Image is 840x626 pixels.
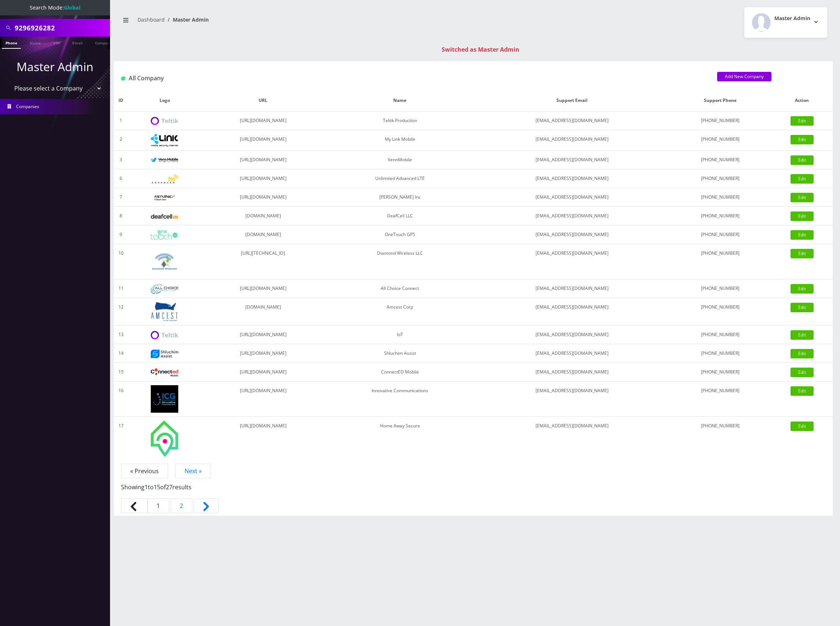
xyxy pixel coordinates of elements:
a: Next » [175,464,211,478]
td: Teltik Production [325,111,475,130]
a: Edit [790,386,814,396]
nav: Page navigation example [114,467,833,516]
a: Edit [790,193,814,202]
td: [URL][DOMAIN_NAME] [201,325,325,344]
td: [PHONE_NUMBER] [669,169,771,188]
img: All Company [121,77,125,81]
td: [URL][DOMAIN_NAME] [201,417,325,461]
td: [URL][DOMAIN_NAME] [201,188,325,207]
td: [EMAIL_ADDRESS][DOMAIN_NAME] [475,325,669,344]
span: Search Mode: [30,4,80,11]
img: Rexing Inc [151,194,178,201]
a: Edit [790,330,814,340]
td: [EMAIL_ADDRESS][DOMAIN_NAME] [475,417,669,461]
td: [PHONE_NUMBER] [669,417,771,461]
td: [PHONE_NUMBER] [669,382,771,417]
td: [DOMAIN_NAME] [201,207,325,225]
td: 10 [114,244,128,279]
img: Teltik Production [151,117,178,125]
td: [URL][DOMAIN_NAME] [201,151,325,169]
td: [EMAIL_ADDRESS][DOMAIN_NAME] [475,169,669,188]
a: Add New Company [717,72,771,81]
img: Innovative Communications [151,385,178,413]
td: Shluchim Assist [325,344,475,363]
td: [EMAIL_ADDRESS][DOMAIN_NAME] [475,207,669,225]
td: 16 [114,382,128,417]
span: 15 [154,483,160,491]
img: Shluchim Assist [151,350,178,358]
span: &laquo; Previous [121,498,147,513]
td: [URL][DOMAIN_NAME] [201,344,325,363]
th: Support Phone [669,90,771,111]
a: Dashboard [138,16,165,23]
td: 3 [114,151,128,169]
td: Diamond Wireless LLC [325,244,475,279]
td: 11 [114,279,128,298]
input: Search All Companies [15,21,108,35]
a: SIM [50,37,63,48]
td: Innovative Communications [325,382,475,417]
span: 27 [166,483,172,491]
a: Edit [790,349,814,358]
td: [EMAIL_ADDRESS][DOMAIN_NAME] [475,130,669,151]
td: [URL][TECHNICAL_ID] [201,244,325,279]
td: [EMAIL_ADDRESS][DOMAIN_NAME] [475,344,669,363]
td: [PHONE_NUMBER] [669,130,771,151]
a: Next &raquo; [194,498,219,513]
td: Home Away Secure [325,417,475,461]
a: Name [26,37,44,48]
nav: Pagination Navigation [121,467,825,516]
td: 12 [114,298,128,325]
th: Logo [128,90,201,111]
td: Unlimited Advanced LTE [325,169,475,188]
td: [PHONE_NUMBER] [669,363,771,382]
td: [PHONE_NUMBER] [669,244,771,279]
a: Edit [790,174,814,184]
td: [URL][DOMAIN_NAME] [201,169,325,188]
td: [URL][DOMAIN_NAME] [201,382,325,417]
a: Go to page 2 [171,498,192,513]
span: 1 [147,498,169,513]
td: [URL][DOMAIN_NAME] [201,363,325,382]
td: [PHONE_NUMBER] [669,225,771,244]
a: Edit [790,303,814,312]
td: 7 [114,188,128,207]
a: Company [91,37,116,48]
span: 1 [145,483,148,491]
td: 1 [114,111,128,130]
th: ID [114,90,128,111]
td: 15 [114,363,128,382]
td: ConnectED Mobile [325,363,475,382]
nav: breadcrumb [119,12,468,33]
td: My Link Mobile [325,130,475,151]
td: 9 [114,225,128,244]
td: [PERSON_NAME] Inc [325,188,475,207]
td: [EMAIL_ADDRESS][DOMAIN_NAME] [475,188,669,207]
td: [URL][DOMAIN_NAME] [201,279,325,298]
td: OneTouch GPS [325,225,475,244]
td: Amcest Corp [325,298,475,325]
td: [PHONE_NUMBER] [669,111,771,130]
li: Master Admin [165,16,209,23]
h1: All Company [121,75,706,82]
td: 2 [114,130,128,151]
div: Switched as Master Admin [121,45,840,54]
img: Amcest Corp [151,302,178,321]
td: 6 [114,169,128,188]
td: [EMAIL_ADDRESS][DOMAIN_NAME] [475,111,669,130]
a: Edit [790,155,814,165]
th: URL [201,90,325,111]
td: [EMAIL_ADDRESS][DOMAIN_NAME] [475,382,669,417]
td: 14 [114,344,128,363]
td: [EMAIL_ADDRESS][DOMAIN_NAME] [475,151,669,169]
a: Edit [790,368,814,377]
h2: Master Admin [774,15,810,22]
td: DeafCell LLC [325,207,475,225]
img: IoT [151,331,178,339]
td: [URL][DOMAIN_NAME] [201,130,325,151]
td: [URL][DOMAIN_NAME] [201,111,325,130]
td: [EMAIL_ADDRESS][DOMAIN_NAME] [475,225,669,244]
td: [EMAIL_ADDRESS][DOMAIN_NAME] [475,244,669,279]
td: [EMAIL_ADDRESS][DOMAIN_NAME] [475,279,669,298]
span: Companies [16,103,39,110]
